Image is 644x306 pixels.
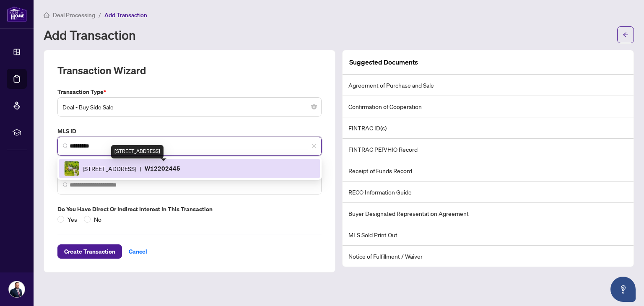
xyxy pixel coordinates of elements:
span: Deal - Buy Side Sale [62,99,317,115]
li: FINTRAC PEP/HIO Record [343,139,634,160]
li: / [99,10,101,20]
span: | [140,164,141,173]
img: search_icon [63,143,68,148]
span: Yes [64,215,80,224]
span: Cancel [129,245,147,258]
label: Do you have direct or indirect interest in this transaction [57,205,322,214]
span: Create Transaction [64,245,115,258]
li: Notice of Fulfillment / Waiver [343,246,634,267]
label: Transaction Type [57,87,322,96]
li: RECO Information Guide [343,182,634,203]
li: Agreement of Purchase and Sale [343,75,634,96]
h1: Add Transaction [44,28,136,41]
div: [STREET_ADDRESS] [111,145,164,158]
span: arrow-left [623,32,628,38]
p: W12202445 [145,163,180,173]
img: Profile Icon [9,281,25,297]
h2: Transaction Wizard [57,64,146,77]
button: Open asap [610,277,636,302]
span: home [44,12,49,18]
li: Receipt of Funds Record [343,160,634,182]
span: [STREET_ADDRESS] [83,164,136,173]
li: Confirmation of Cooperation [343,96,634,117]
article: Suggested Documents [349,57,418,67]
img: logo [7,6,27,22]
li: MLS Sold Print Out [343,224,634,246]
span: Deal Processing [53,11,95,19]
img: IMG-W12202445_1.jpg [65,161,79,176]
span: No [91,215,105,224]
label: MLS ID [57,127,322,136]
span: close-circle [312,104,317,109]
span: Add Transaction [104,11,147,19]
li: Buyer Designated Representation Agreement [343,203,634,224]
span: close [312,143,317,148]
img: search_icon [63,182,68,187]
button: Cancel [122,244,154,259]
button: Create Transaction [57,244,122,259]
li: FINTRAC ID(s) [343,117,634,139]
